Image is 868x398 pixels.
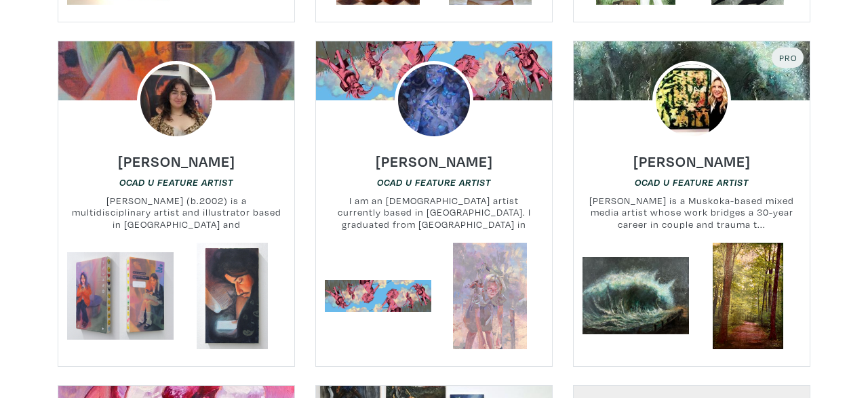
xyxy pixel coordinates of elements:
[377,177,491,188] em: OCAD U Feature Artist
[778,52,797,63] span: Pro
[119,177,233,188] em: OCAD U Feature Artist
[635,177,749,188] em: OCAD U Feature Artist
[633,152,751,170] h6: [PERSON_NAME]
[633,148,751,164] a: [PERSON_NAME]
[395,61,473,140] img: phpThumb.php
[377,176,491,188] a: OCAD U Feature Artist
[58,195,294,231] small: [PERSON_NAME] (b.2002) is a multidisciplinary artist and illustrator based in [GEOGRAPHIC_DATA] a...
[118,148,235,164] a: [PERSON_NAME]
[574,195,810,231] small: [PERSON_NAME] is a Muskoka-based mixed media artist whose work bridges a 30-year career in couple...
[137,61,216,140] img: phpThumb.php
[316,195,552,231] small: I am an [DEMOGRAPHIC_DATA] artist currently based in [GEOGRAPHIC_DATA]. I graduated from [GEOGRAP...
[376,148,493,164] a: [PERSON_NAME]
[118,152,235,170] h6: [PERSON_NAME]
[119,176,233,188] a: OCAD U Feature Artist
[635,176,749,188] a: OCAD U Feature Artist
[652,61,731,140] img: phpThumb.php
[376,152,493,170] h6: [PERSON_NAME]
